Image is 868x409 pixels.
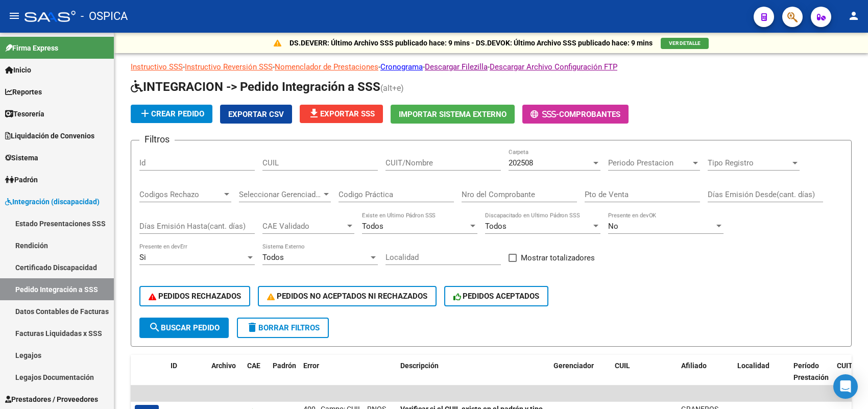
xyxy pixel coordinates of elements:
span: Tipo Registro [708,158,790,167]
span: INTEGRACION -> Pedido Integración a SSS [131,80,380,94]
datatable-header-cell: Descripción [396,355,549,400]
button: PEDIDOS ACEPTADOS [444,286,549,306]
span: Inicio [5,64,31,76]
span: Buscar Pedido [149,323,220,332]
button: Importar Sistema Externo [391,105,515,124]
p: DS.DEVERR: Último Archivo SSS publicado hace: 9 mins - DS.DEVOK: Último Archivo SSS publicado hac... [290,37,653,49]
span: Todos [362,222,383,231]
span: Archivo [211,362,236,370]
span: 202508 [509,158,533,167]
a: Descargar Filezilla [425,62,488,71]
datatable-header-cell: Archivo [207,355,243,400]
span: Borrar Filtros [246,323,320,332]
datatable-header-cell: ID [166,355,207,400]
button: Borrar Filtros [237,318,329,338]
div: Open Intercom Messenger [833,374,858,399]
span: Período Prestación [793,362,829,381]
span: Exportar CSV [228,110,284,119]
span: Comprobantes [559,110,620,119]
span: Crear Pedido [139,109,204,118]
a: Instructivo SSS [131,62,183,71]
span: PEDIDOS NO ACEPTADOS NI RECHAZADOS [267,292,427,301]
datatable-header-cell: CAE [243,355,269,400]
a: Cronograma [380,62,423,71]
span: Seleccionar Gerenciador [239,190,322,199]
span: Error [303,362,319,370]
datatable-header-cell: Afiliado [677,355,733,400]
datatable-header-cell: Período Prestación [789,355,833,400]
span: Exportar SSS [308,109,375,118]
span: Importar Sistema Externo [399,110,507,119]
span: Afiliado [681,362,707,370]
mat-icon: file_download [308,107,320,119]
a: Nomenclador de Prestaciones [275,62,378,71]
span: Descripción [400,362,439,370]
a: Descargar Archivo Configuración FTP [490,62,617,71]
span: Padrón [273,362,296,370]
span: Mostrar totalizadores [521,252,595,264]
span: VER DETALLE [669,40,701,46]
datatable-header-cell: CUIL [611,355,677,400]
span: Firma Express [5,42,58,54]
mat-icon: search [149,321,161,333]
p: - - - - - [131,61,852,73]
span: ID [171,362,177,370]
span: PEDIDOS RECHAZADOS [149,292,241,301]
datatable-header-cell: Padrón [269,355,299,400]
span: - OSPICA [81,5,128,28]
span: Prestadores / Proveedores [5,394,98,405]
span: Codigos Rechazo [139,190,222,199]
button: Crear Pedido [131,105,212,123]
span: Si [139,253,146,262]
datatable-header-cell: Localidad [733,355,789,400]
span: Sistema [5,152,38,163]
span: - [531,110,559,119]
span: Integración (discapacidad) [5,196,100,207]
a: Instructivo Reversión SSS [185,62,273,71]
button: Buscar Pedido [139,318,229,338]
span: Liquidación de Convenios [5,130,94,141]
button: Exportar SSS [300,105,383,123]
datatable-header-cell: Gerenciador [549,355,611,400]
button: PEDIDOS NO ACEPTADOS NI RECHAZADOS [258,286,437,306]
span: Todos [262,253,284,262]
button: Exportar CSV [220,105,292,124]
span: CAE [247,362,260,370]
h3: Filtros [139,132,175,147]
span: No [608,222,618,231]
button: VER DETALLE [661,38,709,49]
span: Periodo Prestacion [608,158,691,167]
mat-icon: delete [246,321,258,333]
mat-icon: menu [8,10,20,22]
datatable-header-cell: Error [299,355,396,400]
span: Tesorería [5,108,44,119]
span: Todos [485,222,507,231]
mat-icon: person [848,10,860,22]
span: Gerenciador [553,362,594,370]
mat-icon: add [139,107,151,119]
span: Localidad [737,362,769,370]
button: -Comprobantes [522,105,629,124]
span: PEDIDOS ACEPTADOS [453,292,540,301]
span: CAE Validado [262,222,345,231]
span: CUIL [615,362,630,370]
span: (alt+e) [380,83,404,93]
span: CUIT [837,362,853,370]
button: PEDIDOS RECHAZADOS [139,286,250,306]
span: Padrón [5,174,38,185]
span: Reportes [5,86,42,98]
